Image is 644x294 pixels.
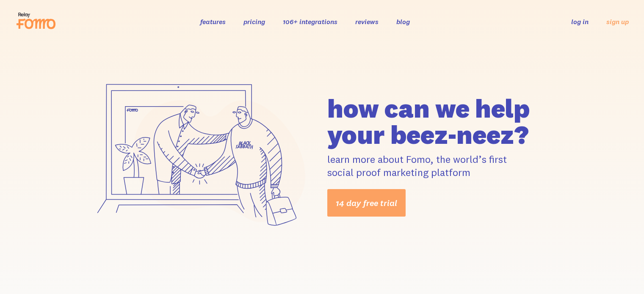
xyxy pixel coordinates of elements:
a: 106+ integrations [283,17,337,26]
a: features [200,17,226,26]
a: pricing [243,17,265,26]
a: blog [396,17,410,26]
a: reviews [355,17,379,26]
p: learn more about Fomo, the world’s first social proof marketing platform [327,153,558,179]
a: sign up [606,17,629,26]
h1: how can we help your beez-neez? [327,95,558,148]
a: log in [571,17,589,26]
a: 14 day free trial [327,189,406,217]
